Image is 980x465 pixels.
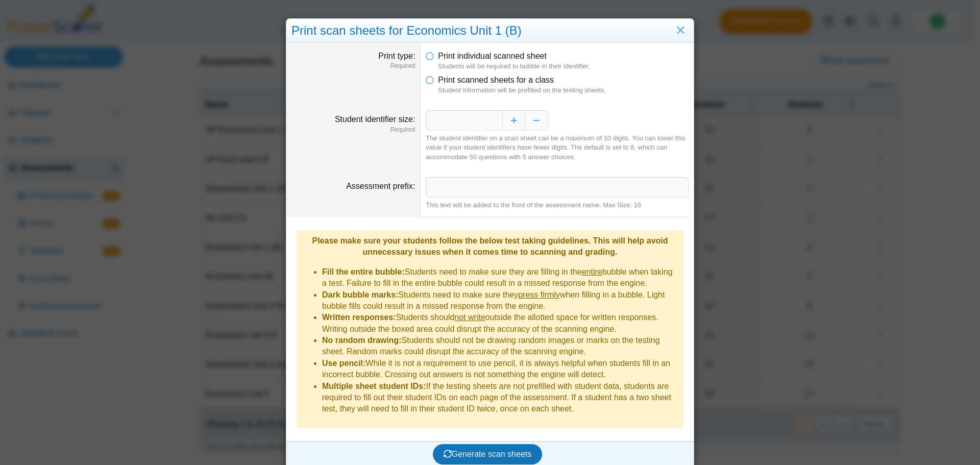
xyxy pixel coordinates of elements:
u: entire [582,267,602,276]
li: Students should not be drawing random images or marks on the testing sheet. Random marks could di... [322,335,678,358]
div: Print scan sheets for Economics Unit 1 (B) [286,19,694,43]
b: Please make sure your students follow the below test taking guidelines. This will help avoid unne... [312,236,668,256]
dfn: Required [291,62,415,70]
label: Assessment prefix [346,182,415,190]
li: While it is not a requirement to use pencil, it is always helpful when students fill in an incorr... [322,358,678,381]
span: Print scanned sheets for a class [438,76,554,84]
b: Dark bubble marks: [322,290,398,299]
dfn: Student information will be prefilled on the testing sheets. [438,86,689,95]
b: No random drawing: [322,336,402,345]
div: The student identifier on a scan sheet can be a maximum of 10 digits. You can lower this value if... [426,134,689,162]
li: Students should outside the allotted space for written responses. Writing outside the boxed area ... [322,312,678,335]
a: Close [673,22,689,39]
b: Written responses: [322,313,396,322]
button: Generate scan sheets [433,444,543,464]
label: Student identifier size [335,115,415,124]
b: Fill the entire bubble: [322,267,405,276]
button: Increase [502,110,525,131]
span: Print individual scanned sheet [438,52,547,60]
div: This text will be added to the front of the assessment name. Max Size: 16 [426,201,689,210]
label: Print type [378,52,415,60]
u: press firmly [518,290,560,299]
u: not write [454,313,485,322]
dfn: Required [291,126,415,134]
li: Students need to make sure they are filling in the bubble when taking a test. Failure to fill in ... [322,266,678,289]
li: If the testing sheets are not prefilled with student data, students are required to fill out thei... [322,381,678,415]
b: Use pencil: [322,359,365,368]
dfn: Students will be required to bubble in their identifier. [438,62,689,71]
button: Decrease [525,110,548,131]
span: Generate scan sheets [444,450,532,458]
li: Students need to make sure they when filling in a bubble. Light bubble fills could result in a mi... [322,289,678,312]
b: Multiple sheet student IDs: [322,382,426,390]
